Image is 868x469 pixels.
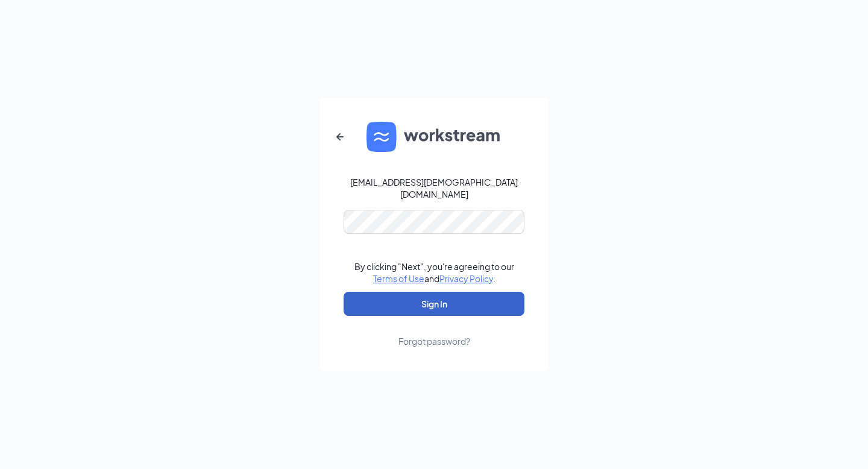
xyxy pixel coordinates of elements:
[373,273,424,284] a: Terms of Use
[439,273,493,284] a: Privacy Policy
[333,130,347,144] svg: ArrowLeftNew
[354,260,514,285] div: By clicking "Next", you're agreeing to our and .
[366,122,502,152] img: WS logo and Workstream text
[398,316,470,347] a: Forgot password?
[344,176,524,200] div: [EMAIL_ADDRESS][DEMOGRAPHIC_DATA][DOMAIN_NAME]
[325,122,354,151] button: ArrowLeftNew
[344,292,524,316] button: Sign In
[398,335,470,347] div: Forgot password?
